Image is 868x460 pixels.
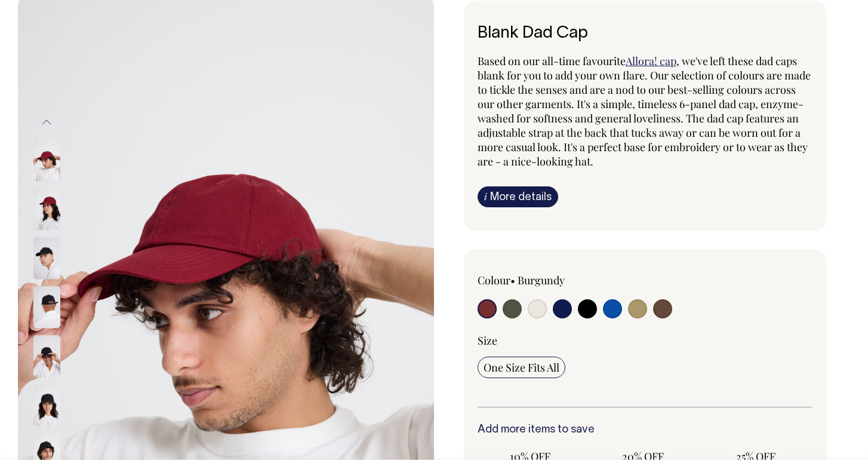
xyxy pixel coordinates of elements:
[33,286,60,328] img: black
[33,237,60,279] img: black
[478,54,626,68] span: Based on our all-time favourite
[478,24,812,43] h6: Blank Dad Cap
[33,384,60,426] img: black
[510,273,515,287] span: •
[33,188,60,230] img: burgundy
[38,109,56,136] button: Previous
[478,357,565,378] input: One Size Fits All
[478,424,812,436] h6: Add more items to save
[518,273,565,287] label: Burgundy
[33,335,60,377] img: black
[478,54,811,168] span: , we've left these dad caps blank for you to add your own flare. Our selection of colours are mad...
[626,54,676,68] a: Allora! cap
[478,273,611,287] div: Colour
[33,139,60,181] img: burgundy
[478,333,812,348] div: Size
[478,186,558,207] a: iMore details
[484,360,559,375] span: One Size Fits All
[484,190,487,203] span: i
